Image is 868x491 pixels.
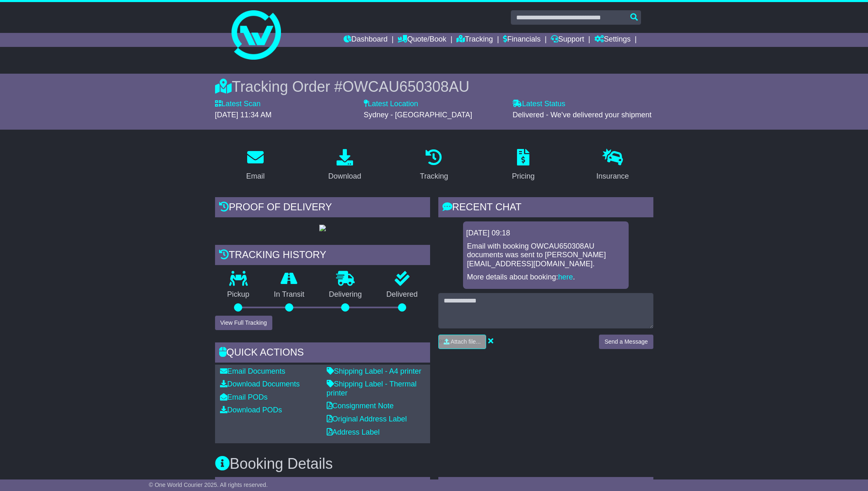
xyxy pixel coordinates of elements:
[342,78,469,95] span: OWCAU650308AU
[466,229,625,238] div: [DATE] 09:18
[456,33,493,47] a: Tracking
[597,171,629,182] div: Insurance
[364,111,472,119] span: Sydney - [GEOGRAPHIC_DATA]
[512,111,651,119] span: Delivered - We've delivered your shipment
[262,290,317,299] p: In Transit
[328,171,361,182] div: Download
[215,100,261,109] label: Latest Scan
[364,100,418,109] label: Latest Location
[344,33,388,47] a: Dashboard
[591,146,634,185] a: Insurance
[599,335,653,349] button: Send a Message
[215,78,653,95] div: Tracking Order #
[215,197,430,219] div: Proof of Delivery
[398,33,446,47] a: Quote/Book
[503,33,540,47] a: Financials
[374,290,430,299] p: Delivered
[220,380,300,388] a: Download Documents
[467,242,625,269] p: Email with booking OWCAU650308AU documents was sent to [PERSON_NAME][EMAIL_ADDRESS][DOMAIN_NAME].
[215,111,272,119] span: [DATE] 11:34 AM
[551,33,584,47] a: Support
[149,482,268,488] span: © One World Courier 2025. All rights reserved.
[327,380,417,397] a: Shipping Label - Thermal printer
[420,171,448,182] div: Tracking
[220,367,285,375] a: Email Documents
[512,171,535,182] div: Pricing
[558,273,573,281] a: here
[220,393,268,401] a: Email PODs
[317,290,374,299] p: Delivering
[215,245,430,267] div: Tracking history
[438,197,653,219] div: RECENT CHAT
[594,33,631,47] a: Settings
[512,100,565,109] label: Latest Status
[215,342,430,365] div: Quick Actions
[215,316,272,330] button: View Full Tracking
[323,146,367,185] a: Download
[215,290,262,299] p: Pickup
[215,456,653,472] h3: Booking Details
[327,415,407,423] a: Original Address Label
[220,406,282,414] a: Download PODs
[414,146,453,185] a: Tracking
[507,146,540,185] a: Pricing
[327,428,380,436] a: Address Label
[327,402,394,410] a: Consignment Note
[467,273,625,282] p: More details about booking: .
[241,146,270,185] a: Email
[246,171,264,182] div: Email
[319,225,326,231] img: GetPodImage
[327,367,421,375] a: Shipping Label - A4 printer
